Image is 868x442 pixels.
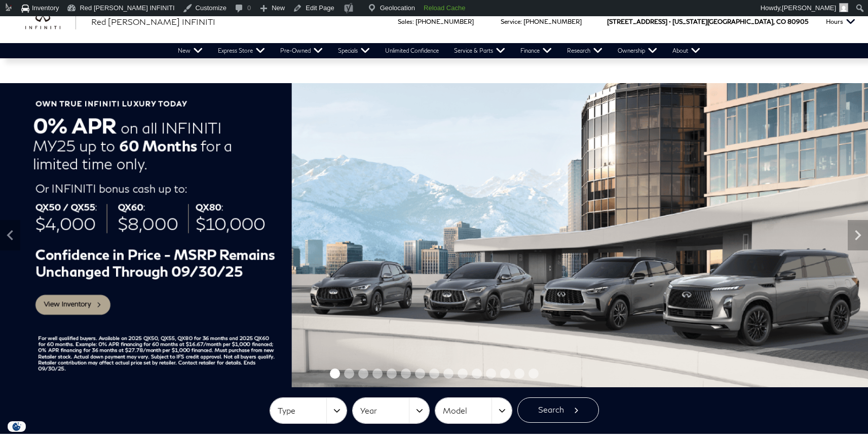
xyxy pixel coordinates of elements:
[170,43,708,58] nav: Main Navigation
[517,397,599,423] button: Search
[330,369,340,379] span: Go to slide 1
[170,43,210,58] a: New
[514,369,524,379] span: Go to slide 14
[429,369,439,379] span: Go to slide 8
[665,43,708,58] a: About
[378,43,446,58] a: Unlimited Confidence
[486,369,496,379] span: Go to slide 12
[270,398,347,423] button: Type
[610,43,665,58] a: Ownership
[607,18,808,25] a: [STREET_ADDRESS] • [US_STATE][GEOGRAPHIC_DATA], CO 80905
[91,17,215,26] span: Red [PERSON_NAME] INFINITI
[344,369,354,379] span: Go to slide 2
[523,18,582,25] a: [PHONE_NUMBER]
[210,43,273,58] a: Express Store
[513,43,559,58] a: Finance
[91,16,215,28] a: Red [PERSON_NAME] INFINITI
[501,18,520,25] span: Service
[443,369,454,379] span: Go to slide 9
[529,369,539,379] span: Go to slide 15
[559,43,610,58] a: Research
[353,398,429,423] button: Year
[848,220,868,250] div: Next
[415,369,425,379] span: Go to slide 7
[25,14,76,30] img: INFINITI
[372,369,383,379] span: Go to slide 4
[435,398,512,423] button: Model
[500,369,510,379] span: Go to slide 13
[412,18,414,25] span: :
[443,402,492,419] span: Model
[446,43,513,58] a: Service & Parts
[278,402,326,419] span: Type
[330,43,378,58] a: Specials
[387,369,397,379] span: Go to slide 5
[401,369,411,379] span: Go to slide 6
[520,18,522,25] span: :
[5,421,28,432] img: Opt-Out Icon
[472,369,482,379] span: Go to slide 11
[458,369,468,379] span: Go to slide 10
[416,18,474,25] a: [PHONE_NUMBER]
[360,402,409,419] span: Year
[358,369,368,379] span: Go to slide 3
[25,14,76,30] a: infiniti
[273,43,330,58] a: Pre-Owned
[5,421,28,432] section: Click to Open Cookie Consent Modal
[398,18,412,25] span: Sales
